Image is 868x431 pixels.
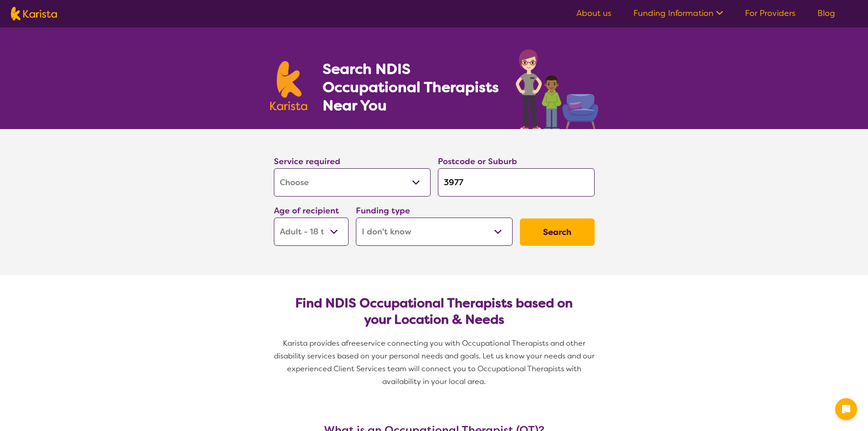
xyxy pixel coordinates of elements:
label: Age of recipient [274,205,339,216]
a: Blog [817,8,835,19]
input: Type [438,168,595,197]
label: Service required [274,156,340,167]
img: Karista logo [11,7,57,21]
a: For Providers [745,8,796,19]
span: Karista provides a [283,338,346,348]
button: Search [520,218,595,246]
img: occupational-therapy [516,49,598,129]
a: Funding Information [633,8,723,19]
span: service connecting you with Occupational Therapists and other disability services based on your p... [274,338,596,386]
a: About us [576,8,611,19]
h1: Search NDIS Occupational Therapists Near You [323,60,500,114]
img: Karista logo [270,61,308,110]
h2: Find NDIS Occupational Therapists based on your Location & Needs [281,295,587,328]
label: Postcode or Suburb [438,156,517,167]
label: Funding type [356,205,410,216]
span: free [346,338,360,348]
